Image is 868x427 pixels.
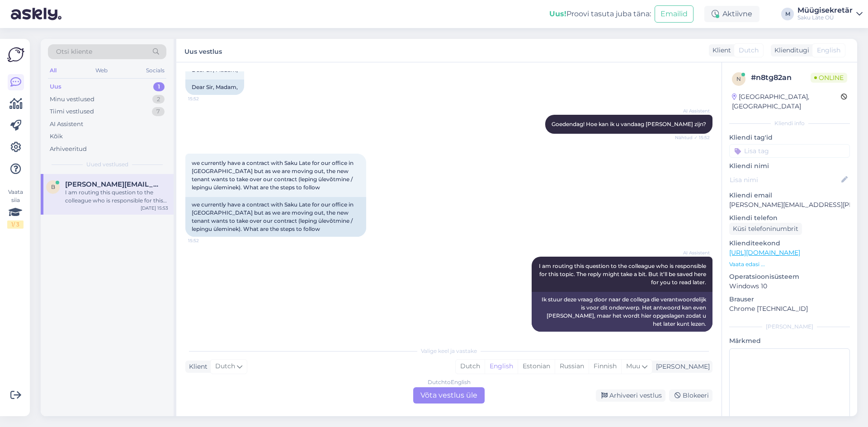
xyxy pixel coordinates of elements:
[153,82,165,91] div: 1
[729,213,850,223] p: Kliendi telefon
[751,72,811,83] div: # n8tg82an
[50,132,63,141] div: Kõik
[532,292,712,332] div: Ik stuur deze vraag door naar de collega die verantwoordelijk is voor dit onderwerp. Het antwoord...
[552,121,706,127] span: Goedendag! Hoe kan ik u vandaag [PERSON_NAME] zijn?
[704,6,759,22] div: Aktiivne
[797,7,863,21] a: MüügisekretärSaku Läte OÜ
[7,221,24,229] div: 1 / 3
[50,107,94,116] div: Tiimi vestlused
[652,362,710,371] div: [PERSON_NAME]
[518,360,555,373] div: Estonian
[729,200,850,210] p: [PERSON_NAME][EMAIL_ADDRESS][PERSON_NAME][DOMAIN_NAME]
[549,9,566,18] b: Uus!
[729,295,850,304] p: Brauser
[185,197,366,237] div: we currently have a contract with Saku Late for our office in [GEOGRAPHIC_DATA] but as we are mov...
[215,361,235,371] span: Dutch
[729,133,850,142] p: Kliendi tag'id
[797,14,853,21] div: Saku Läte OÜ
[65,180,159,188] span: benjamin.dieleman@supermart.shopping
[676,249,710,256] span: AI Assistent
[729,282,850,291] p: Windows 10
[729,260,850,268] p: Vaata edasi ...
[729,336,850,346] p: Märkmed
[144,65,166,76] div: Socials
[676,108,710,114] span: AI Assistent
[485,360,518,373] div: English
[192,160,355,191] span: we currently have a contract with Saku Late for our office in [GEOGRAPHIC_DATA] but as we are mov...
[7,188,24,229] div: Vaata siia
[729,323,850,331] div: [PERSON_NAME]
[7,46,24,63] img: Askly Logo
[797,7,853,14] div: Müügisekretär
[141,205,168,211] div: [DATE] 15:53
[729,223,802,235] div: Küsi telefoninumbrit
[188,237,222,244] span: 15:52
[188,95,222,102] span: 15:52
[51,183,55,190] span: b
[56,47,92,56] span: Otsi kliente
[152,107,165,116] div: 7
[732,92,841,111] div: [GEOGRAPHIC_DATA], [GEOGRAPHIC_DATA]
[729,272,850,282] p: Operatsioonisüsteem
[50,120,83,129] div: AI Assistent
[817,46,840,55] span: English
[555,360,589,373] div: Russian
[730,175,840,185] input: Lisa nimi
[185,362,208,371] div: Klient
[729,304,850,314] p: Chrome [TECHNICAL_ID]
[675,134,710,141] span: Nähtud ✓ 15:52
[729,191,850,200] p: Kliendi email
[413,387,485,404] div: Võta vestlus üle
[729,161,850,171] p: Kliendi nimi
[185,347,712,355] div: Valige keel ja vastake
[811,73,847,83] span: Online
[739,46,759,55] span: Dutch
[729,249,800,257] a: [URL][DOMAIN_NAME]
[48,65,58,76] div: All
[729,119,850,127] div: Kliendi info
[781,8,794,20] div: M
[185,80,244,95] div: Dear Sir, Madam,
[669,389,712,402] div: Blokeeri
[86,160,128,169] span: Uued vestlused
[729,239,850,248] p: Klienditeekond
[589,360,621,373] div: Finnish
[549,9,651,19] div: Proovi tasuta juba täna:
[152,95,165,104] div: 2
[50,145,87,154] div: Arhiveeritud
[539,263,708,286] span: I am routing this question to the colleague who is responsible for this topic. The reply might ta...
[184,44,222,56] label: Uus vestlus
[729,144,850,158] input: Lisa tag
[655,5,693,23] button: Emailid
[676,332,710,339] span: 15:53
[709,46,731,55] div: Klient
[596,389,665,402] div: Arhiveeri vestlus
[428,378,471,386] div: Dutch to English
[50,95,94,104] div: Minu vestlused
[771,46,809,55] div: Klienditugi
[94,65,109,76] div: Web
[736,75,741,82] span: n
[65,188,168,205] div: I am routing this question to the colleague who is responsible for this topic. The reply might ta...
[626,362,640,370] span: Muu
[50,82,61,91] div: Uus
[456,360,485,373] div: Dutch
